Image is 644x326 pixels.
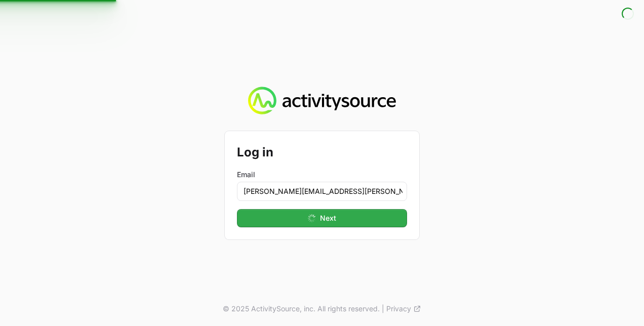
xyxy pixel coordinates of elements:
[237,182,407,201] input: Enter your email
[237,209,407,227] button: Next
[237,170,407,180] label: Email
[248,87,395,115] img: Activity Source
[223,304,380,314] p: © 2025 ActivitySource, inc. All rights reserved.
[237,143,407,161] h2: Log in
[320,212,336,224] span: Next
[382,304,384,314] span: |
[386,304,421,314] a: Privacy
